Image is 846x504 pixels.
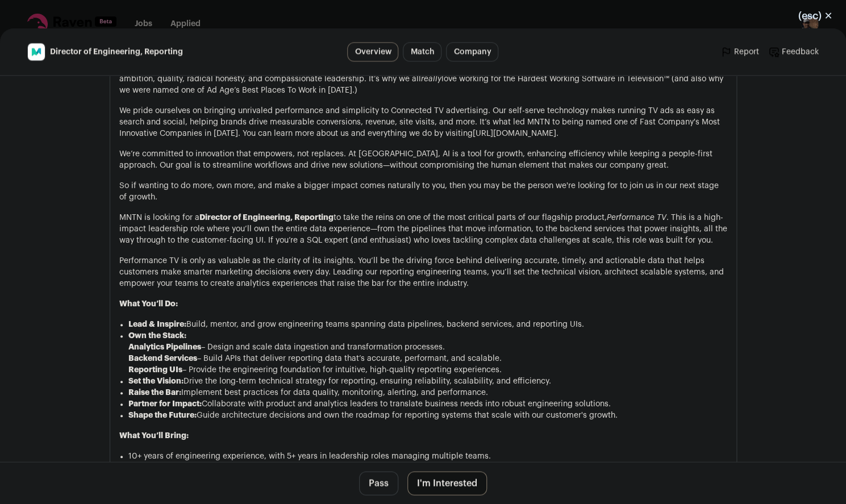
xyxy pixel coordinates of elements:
[128,411,197,419] strong: Shape the Future:
[119,148,727,171] p: We’re committed to innovation that empowers, not replaces. At [GEOGRAPHIC_DATA], AI is a tool for...
[347,42,398,61] a: Overview
[119,180,727,203] p: So if wanting to do more, own more, and make a bigger impact comes naturally to you, then you may...
[421,75,441,83] em: really
[50,46,183,57] span: Director of Engineering, Reporting
[128,341,727,353] li: – Design and scale data ingestion and transformation processes.
[359,471,398,495] button: Pass
[403,42,441,61] a: Match
[768,46,819,57] a: Feedback
[199,214,334,222] strong: Director of Engineering, Reporting
[128,400,202,408] strong: Partner for Impact:
[119,432,189,440] strong: What You’ll Bring:
[128,376,727,387] li: Drive the long-term technical strategy for reporting, ensuring reliability, scalability, and effi...
[446,42,498,61] a: Company
[128,410,727,421] li: Guide architecture decisions and own the roadmap for reporting systems that scale with our custom...
[119,105,727,139] p: We pride ourselves on bringing unrivaled performance and simplicity to Connected TV advertising. ...
[128,387,727,398] li: Implement best practices for data quality, monitoring, alerting, and performance.
[128,377,184,385] strong: Set the Vision:
[119,255,727,289] p: Performance TV is only as valuable as the clarity of its insights. You’ll be the driving force be...
[785,3,846,28] button: Close modal
[119,62,727,96] p: At [GEOGRAPHIC_DATA], we put our people first, full stop. This allows our company culture to be d...
[473,130,556,138] a: [URL][DOMAIN_NAME]
[128,364,727,376] li: – Provide the engineering foundation for intuitive, high-quality reporting experiences.
[28,43,45,60] img: bd43b29d88c3d8bf01e50ea52e6c49c5355be34d0ee7b31e5936a8108a6d1a20
[607,214,666,222] em: Performance TV
[119,212,727,246] p: MNTN is looking for a to take the reins on one of the most critical parts of our flagship product...
[128,332,186,340] strong: Own the Stack:
[119,300,178,308] strong: What You’ll Do:
[128,451,727,462] li: 10+ years of engineering experience, with 5+ years in leadership roles managing multiple teams.
[128,398,727,410] li: Collaborate with product and analytics leaders to translate business needs into robust engineerin...
[128,319,727,330] li: Build, mentor, and grow engineering teams spanning data pipelines, backend services, and reportin...
[720,46,759,57] a: Report
[407,471,487,495] button: I'm Interested
[128,366,182,374] strong: Reporting UIs
[128,355,197,363] strong: Backend Services
[128,320,186,328] strong: Lead & Inspire:
[128,389,181,397] strong: Raise the Bar:
[128,353,727,364] li: – Build APIs that deliver reporting data that’s accurate, performant, and scalable.
[128,343,201,351] strong: Analytics Pipelines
